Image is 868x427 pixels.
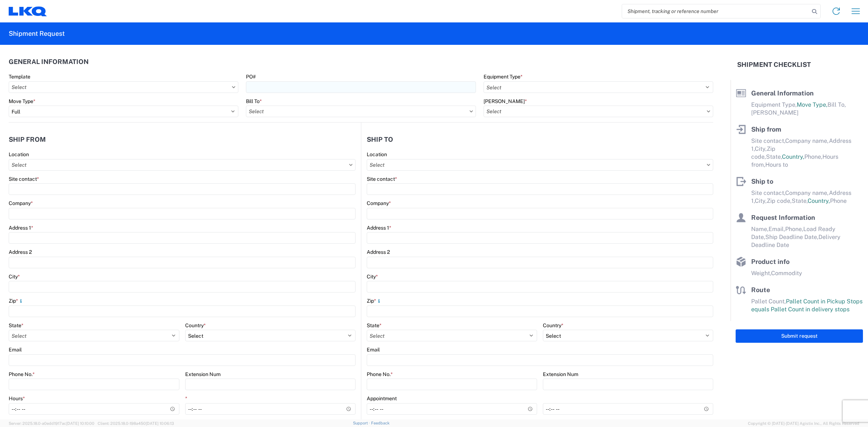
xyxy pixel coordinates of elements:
span: Client: 2025.18.0-198a450 [98,421,174,426]
span: Country, [808,197,830,204]
label: PO# [246,73,256,80]
span: [DATE] 10:06:13 [146,421,174,426]
span: Bill To, [827,101,846,108]
label: Address 1 [9,225,33,231]
span: Product info [751,258,790,265]
label: Email [367,346,380,353]
a: Support [353,421,371,425]
label: Extension Num [185,371,221,377]
span: Name, [751,226,769,232]
span: Move Type, [797,101,827,108]
span: State, [766,153,782,160]
input: Shipment, tracking or reference number [622,4,809,18]
label: Location [9,151,29,158]
label: Equipment Type [484,73,523,80]
h2: Shipment Checklist [737,60,811,69]
label: Site contact [367,176,397,182]
label: Appointment [367,395,397,402]
input: Select [246,106,476,117]
label: City [9,273,20,280]
span: Server: 2025.18.0-a0edd1917ac [9,421,94,426]
span: Commodity [771,270,802,277]
label: State [367,322,382,329]
label: Phone No. [367,371,393,377]
label: Address 2 [9,249,32,255]
input: Select [484,106,713,117]
span: Copyright © [DATE]-[DATE] Agistix Inc., All Rights Reserved [748,420,859,427]
label: Address 1 [367,225,391,231]
label: Zip [367,298,382,304]
label: Template [9,73,30,80]
label: Move Type [9,98,35,104]
input: Select [9,159,356,171]
span: Company name, [785,137,829,144]
span: City, [755,197,767,204]
span: Email, [769,226,785,232]
label: Phone No. [9,371,35,377]
h2: Ship from [9,136,46,143]
label: Country [543,322,563,329]
label: Bill To [246,98,262,104]
span: State, [792,197,808,204]
span: Company name, [785,189,829,196]
span: Pallet Count in Pickup Stops equals Pallet Count in delivery stops [751,298,863,313]
span: Phone, [804,153,822,160]
label: Company [9,200,33,206]
span: Site contact, [751,137,785,144]
span: Weight, [751,270,771,277]
span: [DATE] 10:10:00 [66,421,94,426]
h2: Shipment Request [9,29,65,38]
span: Phone [830,197,847,204]
label: Hours [9,395,25,402]
span: General Information [751,89,814,97]
input: Select [9,81,238,93]
span: [PERSON_NAME] [751,109,799,116]
span: Route [751,286,770,294]
label: Site contact [9,176,39,182]
h2: Ship to [367,136,393,143]
span: Country, [782,153,804,160]
label: Zip [9,298,24,304]
span: Hours to [765,161,788,168]
span: Zip code, [767,197,792,204]
span: Ship to [751,178,773,185]
span: Site contact, [751,189,785,196]
h2: General Information [9,58,89,65]
span: Phone, [785,226,803,232]
span: Equipment Type, [751,101,797,108]
button: Submit request [736,329,863,343]
label: Country [185,322,206,329]
span: Ship from [751,125,781,133]
label: Company [367,200,391,206]
label: City [367,273,378,280]
span: Ship Deadline Date, [765,234,818,240]
label: [PERSON_NAME] [484,98,527,104]
input: Select [367,159,713,171]
label: Email [9,346,22,353]
span: Request Information [751,214,815,221]
label: Extension Num [543,371,578,377]
a: Feedback [371,421,390,425]
label: Location [367,151,387,158]
span: Pallet Count, [751,298,786,305]
label: Address 2 [367,249,390,255]
label: State [9,322,24,329]
span: City, [755,145,767,152]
